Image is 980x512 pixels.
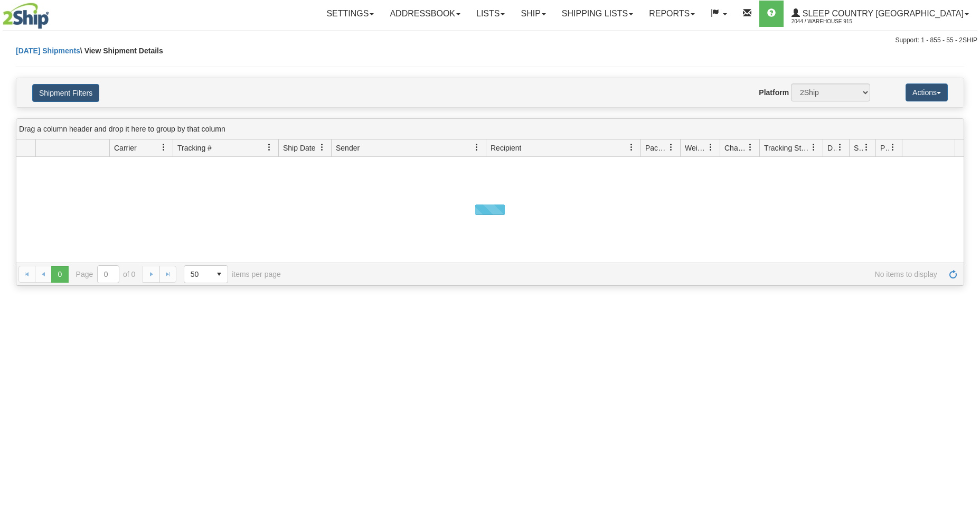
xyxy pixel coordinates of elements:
a: Sender filter column settings [468,138,486,156]
a: Delivery Status filter column settings [831,138,849,156]
a: Sleep Country [GEOGRAPHIC_DATA] 2044 / Warehouse 915 [784,1,977,27]
a: Refresh [945,266,962,283]
a: Ship Date filter column settings [313,138,331,156]
span: Ship Date [283,143,315,153]
span: Sender [336,143,360,153]
span: Charge [724,143,747,153]
span: Tracking Status [764,143,810,153]
span: Sleep Country [GEOGRAPHIC_DATA] [800,9,964,18]
span: items per page [184,265,281,283]
a: Tracking # filter column settings [260,138,278,156]
span: Shipment Issues [854,143,863,153]
button: Shipment Filters [32,84,99,102]
a: Pickup Status filter column settings [884,138,902,156]
span: Tracking # [177,143,212,153]
a: Carrier filter column settings [155,138,173,156]
span: No items to display [296,270,937,278]
a: [DATE] Shipments [16,46,80,55]
a: Reports [641,1,703,27]
div: Support: 1 - 855 - 55 - 2SHIP [3,36,977,45]
a: Packages filter column settings [662,138,680,156]
a: Addressbook [382,1,468,27]
a: Ship [513,1,553,27]
span: Page sizes drop down [184,265,228,283]
img: logo2044.jpg [3,3,49,29]
span: Pickup Status [880,143,889,153]
span: Delivery Status [827,143,836,153]
span: \ View Shipment Details [80,46,163,55]
a: Recipient filter column settings [623,138,640,156]
a: Lists [468,1,513,27]
iframe: chat widget [956,202,979,310]
a: Settings [318,1,382,27]
a: Tracking Status filter column settings [805,138,823,156]
a: Charge filter column settings [741,138,759,156]
div: grid grouping header [16,119,964,139]
span: Packages [645,143,667,153]
span: Carrier [114,143,137,153]
span: Page 0 [51,266,68,283]
span: 2044 / Warehouse 915 [791,16,871,27]
a: Shipping lists [554,1,641,27]
button: Actions [906,83,948,101]
span: Recipient [491,143,521,153]
label: Platform [759,87,789,98]
span: Page of 0 [76,265,136,283]
span: Weight [685,143,707,153]
a: Weight filter column settings [702,138,720,156]
a: Shipment Issues filter column settings [858,138,875,156]
span: 50 [191,269,204,280]
span: select [211,266,228,283]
